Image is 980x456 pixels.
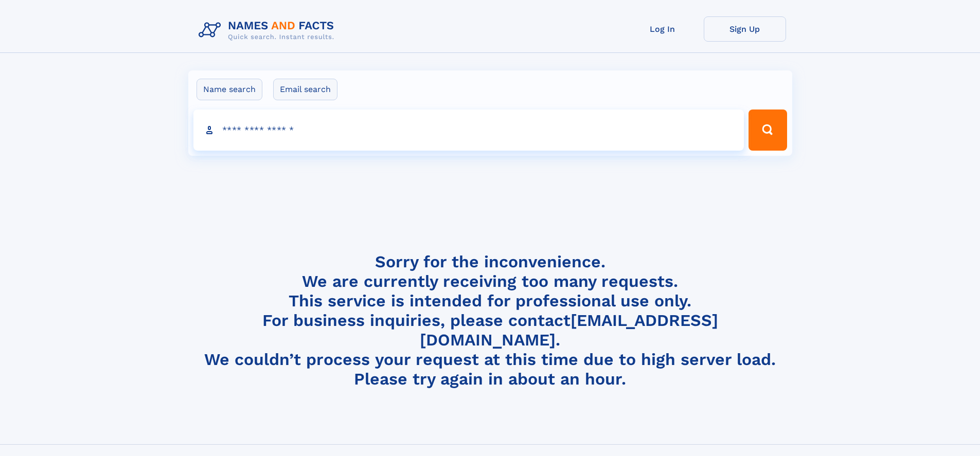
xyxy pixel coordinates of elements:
[420,311,718,350] a: [EMAIL_ADDRESS][DOMAIN_NAME]
[194,252,786,389] h4: Sorry for the inconvenience. We are currently receiving too many requests. This service is intend...
[621,16,704,42] a: Log In
[194,16,343,44] img: Logo Names and Facts
[193,110,744,151] input: search input
[197,79,262,100] label: Name search
[273,79,337,100] label: Email search
[704,16,786,42] a: Sign Up
[749,110,787,151] button: Search Button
